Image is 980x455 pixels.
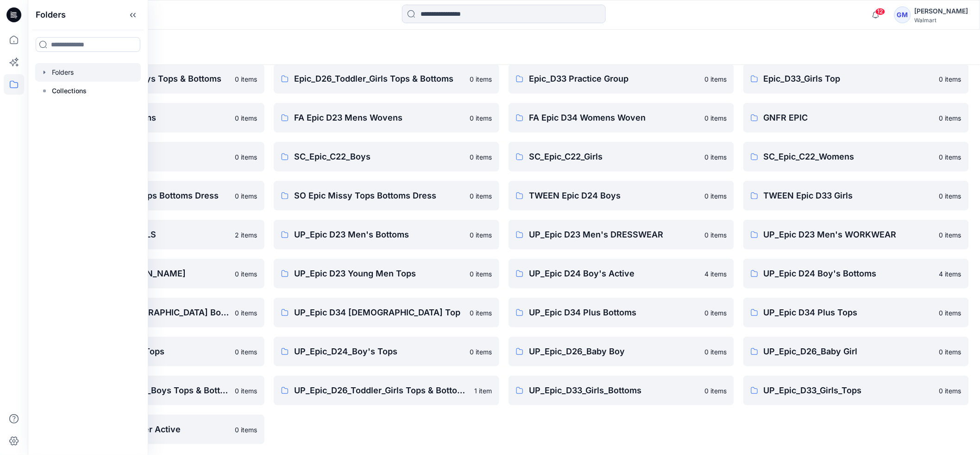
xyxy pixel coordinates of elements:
a: Scoop_ Epic Missy Tops Bottoms Dress0 items [39,181,264,211]
a: UP_Epic_D23_Men's Tops0 items [39,337,264,366]
a: UP_Epic D23 Young Men Tops0 items [274,259,499,288]
p: UP_Epic_D33_Girls_Tops [764,384,934,397]
p: 0 items [470,308,492,318]
p: UP_Epic D23 Young Men Tops [294,267,464,280]
div: GM [894,6,911,23]
p: FA Epic D23 Mens Wovens [294,111,464,124]
p: 0 items [235,74,257,84]
p: UP_Epic_D26_Baby Boy [529,345,699,358]
a: SO Epic Missy Tops Bottoms Dress0 items [274,181,499,211]
a: UP_Epic D34 [DEMOGRAPHIC_DATA] Bottoms0 items [39,298,264,327]
a: UP_Epic D34 Plus Bottoms0 items [509,298,734,327]
a: UP_Epic D34 [DEMOGRAPHIC_DATA] Top0 items [274,298,499,327]
p: 0 items [235,386,257,396]
a: TWEEN EPIC D33 GIRLS2 items [39,220,264,250]
p: 0 items [470,347,492,357]
p: 0 items [235,152,257,162]
p: SC_Epic_C22_Boys [294,150,464,163]
a: UP_Epic_D33_Girls_Tops0 items [743,376,969,405]
p: 0 items [939,347,961,357]
p: 0 items [235,191,257,201]
p: 0 items [235,113,257,123]
a: FA Epic D23 Mens Wovens0 items [274,103,499,133]
p: 0 items [704,308,727,318]
p: 0 items [704,191,727,201]
a: UP_EPIC D23 [PERSON_NAME]0 items [39,259,264,288]
a: UP_Epic D23 Men's DRESSWEAR0 items [509,220,734,250]
p: Epic_D33 Practice Group [529,72,699,85]
p: 0 items [939,386,961,396]
p: UP_Epic D34 Plus Bottoms [529,306,699,319]
a: UP_EpicP_D26_Toddler Active0 items [39,415,264,444]
p: UP_Epic_D33_Girls_Bottoms [529,384,699,397]
p: 0 items [704,74,727,84]
a: UP_Epic D34 Plus Tops0 items [743,298,969,327]
a: UP_Epic_D26_Baby Girl0 items [743,337,969,366]
p: Epic_D26_Toddler_Girls Tops & Bottoms [294,72,464,85]
p: 0 items [704,386,727,396]
a: GNFR EPIC0 items [743,103,969,133]
a: UP_Epic D23 Men's WORKWEAR0 items [743,220,969,250]
p: 2 items [235,230,257,240]
p: GNFR EPIC [764,111,934,124]
p: 4 items [939,269,961,279]
p: TWEEN Epic D24 Boys [529,189,699,202]
p: 0 items [470,113,492,123]
a: Epic_D26_Toddler_Boys Tops & Bottoms0 items [39,64,264,94]
p: UP_Epic D23 Men's WORKWEAR [764,228,934,241]
p: 4 items [704,269,727,279]
a: Epic_D33_Girls Top0 items [743,64,969,94]
div: Walmart [915,17,968,24]
p: 0 items [939,113,961,123]
a: UP_Epic_D33_Girls_Bottoms0 items [509,376,734,405]
a: UP_Epic_D24_Boy's Tops0 items [274,337,499,366]
p: 0 items [470,230,492,240]
p: 0 items [939,191,961,201]
p: UP_Epic_D26_Toddler_Girls Tops & Bottoms [294,384,469,397]
a: TWEEN Epic D33 Girls0 items [743,181,969,211]
a: TWEEN Epic D24 Boys0 items [509,181,734,211]
a: UP_Epic D24 Boy's Active4 items [509,259,734,288]
a: UP_Epic_D26_Baby Boy0 items [509,337,734,366]
p: UP_Epic D23 Men's DRESSWEAR [529,228,699,241]
p: UP_Epic D34 Plus Tops [764,306,934,319]
p: 0 items [704,113,727,123]
p: UP_Epic D34 [DEMOGRAPHIC_DATA] Top [294,306,464,319]
p: 0 items [235,308,257,318]
a: SC_Epic_C22_Girls0 items [509,142,734,172]
p: 0 items [470,152,492,162]
p: UP_Epic_D24_Boy's Tops [294,345,464,358]
p: 0 items [235,425,257,435]
span: 12 [875,8,886,15]
p: TWEEN Epic D33 Girls [764,189,934,202]
p: 0 items [235,269,257,279]
a: Practice group0 items [39,142,264,172]
p: Collections [52,85,87,96]
p: SC_Epic_C22_Womens [764,150,934,163]
p: 0 items [470,74,492,84]
p: UP_Epic_D26_Baby Girl [764,345,934,358]
a: SC_Epic_C22_Womens0 items [743,142,969,172]
a: UP_Epic_D26_Toddler_Boys Tops & Bottoms0 items [39,376,264,405]
p: 0 items [470,191,492,201]
p: 0 items [235,347,257,357]
p: SC_Epic_C22_Girls [529,150,699,163]
p: UP_Epic D24 Boy's Active [529,267,699,280]
p: FA Epic D34 Womens Woven [529,111,699,124]
p: UP_Epic D24 Boy's Bottoms [764,267,934,280]
p: SO Epic Missy Tops Bottoms Dress [294,189,464,202]
a: Epic_D33 Practice Group0 items [509,64,734,94]
p: 1 item [474,386,492,396]
div: [PERSON_NAME] [915,6,968,17]
p: 0 items [704,347,727,357]
p: 0 items [939,152,961,162]
a: UP_Epic_D26_Toddler_Girls Tops & Bottoms1 item [274,376,499,405]
a: Epic_D26_Toddler_Girls Tops & Bottoms0 items [274,64,499,94]
p: UP_Epic D23 Men's Bottoms [294,228,464,241]
p: 0 items [939,74,961,84]
a: UP_Epic D24 Boy's Bottoms4 items [743,259,969,288]
a: FA Epic D34 Womens Woven0 items [509,103,734,133]
p: 0 items [470,269,492,279]
a: UP_Epic D23 Men's Bottoms0 items [274,220,499,250]
p: 0 items [939,230,961,240]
